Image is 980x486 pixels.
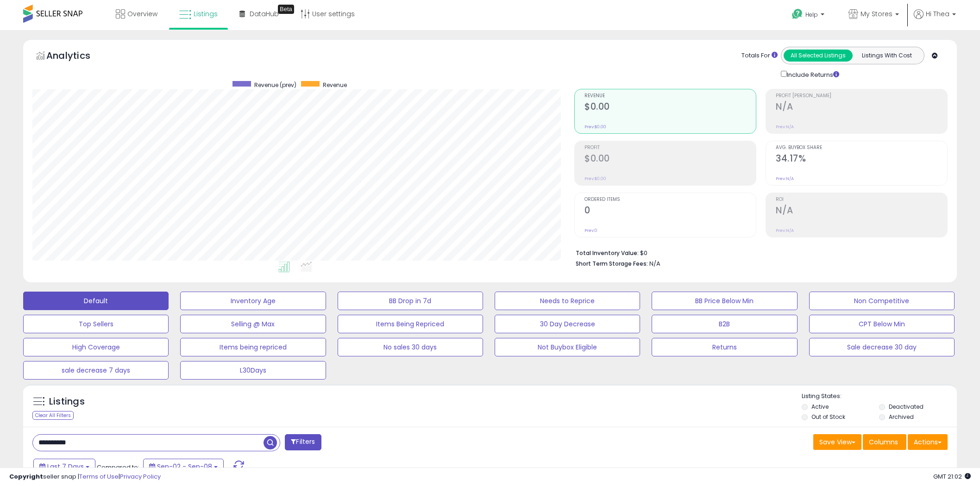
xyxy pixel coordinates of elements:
[584,124,606,130] small: Prev: $0.00
[933,472,971,481] span: 2025-09-16 21:02 GMT
[250,9,279,19] span: DataHub
[576,249,639,257] b: Total Inventory Value:
[649,259,660,268] span: N/A
[23,315,169,333] button: Top Sellers
[23,338,169,356] button: High Coverage
[914,9,956,30] a: Hi Thea
[180,338,326,356] button: Items being repriced
[584,197,756,202] span: Ordered Items
[584,228,597,233] small: Prev: 0
[776,176,794,181] small: Prev: N/A
[9,472,43,481] strong: Copyright
[861,9,892,19] span: My Stores
[278,5,294,14] div: Tooltip anchor
[338,338,483,356] button: No sales 30 days
[47,462,84,471] span: Last 7 Days
[157,462,212,471] span: Sep-02 - Sep-08
[776,153,947,166] h2: 34.17%
[889,413,914,421] label: Archived
[811,413,845,421] label: Out of Stock
[323,81,347,89] span: Revenue
[784,50,853,62] button: All Selected Listings
[584,176,606,181] small: Prev: $0.00
[338,292,483,310] button: BB Drop in 7d
[127,9,157,19] span: Overview
[926,9,949,19] span: Hi Thea
[908,434,948,450] button: Actions
[652,315,797,333] button: B2B
[813,434,861,450] button: Save View
[792,8,803,20] i: Get Help
[776,197,947,202] span: ROI
[741,51,778,60] div: Totals For
[23,361,169,380] button: sale decrease 7 days
[584,153,756,166] h2: $0.00
[49,395,85,408] h5: Listings
[584,205,756,218] h2: 0
[495,315,640,333] button: 30 Day Decrease
[180,361,326,380] button: L30Days
[776,205,947,218] h2: N/A
[180,315,326,333] button: Selling @ Max
[774,69,850,80] div: Include Returns
[869,437,898,447] span: Columns
[584,93,756,99] span: Revenue
[285,434,321,450] button: Filters
[576,247,941,258] li: $0
[254,81,296,89] span: Revenue (prev)
[46,49,108,64] h5: Analytics
[852,50,921,62] button: Listings With Cost
[23,292,169,310] button: Default
[576,260,648,268] b: Short Term Storage Fees:
[495,292,640,310] button: Needs to Reprice
[120,472,161,481] a: Privacy Policy
[889,403,923,411] label: Deactivated
[776,124,794,130] small: Prev: N/A
[776,228,794,233] small: Prev: N/A
[809,292,955,310] button: Non Competitive
[584,101,756,114] h2: $0.00
[584,145,756,150] span: Profit
[776,145,947,150] span: Avg. Buybox Share
[809,315,955,333] button: CPT Below Min
[33,459,95,474] button: Last 7 Days
[652,338,797,356] button: Returns
[97,463,139,472] span: Compared to:
[194,9,218,19] span: Listings
[180,292,326,310] button: Inventory Age
[79,472,119,481] a: Terms of Use
[495,338,640,356] button: Not Buybox Eligible
[143,459,224,474] button: Sep-02 - Sep-08
[805,11,818,19] span: Help
[652,292,797,310] button: BB Price Below Min
[338,315,483,333] button: Items Being Repriced
[802,392,957,401] p: Listing States:
[9,473,161,481] div: seller snap | |
[776,101,947,114] h2: N/A
[32,411,74,420] div: Clear All Filters
[809,338,955,356] button: Sale decrease 30 day
[776,93,947,99] span: Profit [PERSON_NAME]
[863,434,906,450] button: Columns
[811,403,829,411] label: Active
[785,1,834,30] a: Help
